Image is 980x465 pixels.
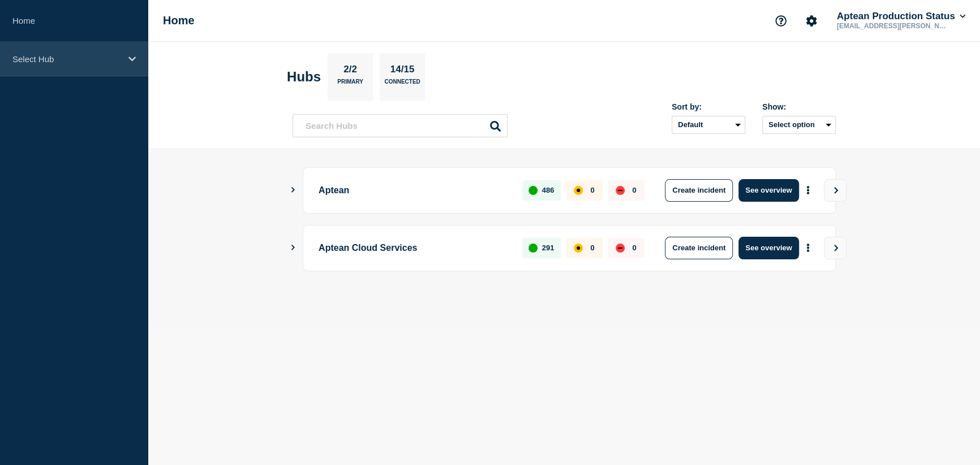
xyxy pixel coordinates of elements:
[528,186,538,195] div: up
[769,9,793,33] button: Support
[590,244,594,252] p: 0
[632,186,636,194] p: 0
[616,244,625,253] div: down
[163,14,195,27] h1: Home
[386,64,419,79] p: 14/15
[665,179,733,202] button: Create incident
[824,237,846,259] button: View
[384,79,420,90] p: Connected
[287,69,321,85] h2: Hubs
[293,114,508,137] input: Search Hubs
[762,102,836,111] div: Show:
[738,237,798,259] button: See overview
[762,116,836,134] button: Select option
[290,186,296,194] button: Show Connected Hubs
[665,237,733,259] button: Create incident
[574,186,583,195] div: affected
[801,180,815,201] button: More actions
[12,54,121,64] p: Select Hub
[738,179,798,202] button: See overview
[672,116,745,134] select: Sort by
[824,179,846,202] button: View
[672,102,745,111] div: Sort by:
[528,244,538,253] div: up
[290,244,296,252] button: Show Connected Hubs
[339,64,362,79] p: 2/2
[542,186,555,194] p: 486
[835,11,968,22] button: Aptean Production Status
[632,244,636,252] p: 0
[319,237,509,259] p: Aptean Cloud Services
[800,9,823,33] button: Account settings
[590,186,594,194] p: 0
[835,22,952,30] p: [EMAIL_ADDRESS][PERSON_NAME][DOMAIN_NAME]
[616,186,625,195] div: down
[801,237,815,258] button: More actions
[337,79,363,90] p: Primary
[574,244,583,253] div: affected
[542,244,555,252] p: 291
[319,179,509,202] p: Aptean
